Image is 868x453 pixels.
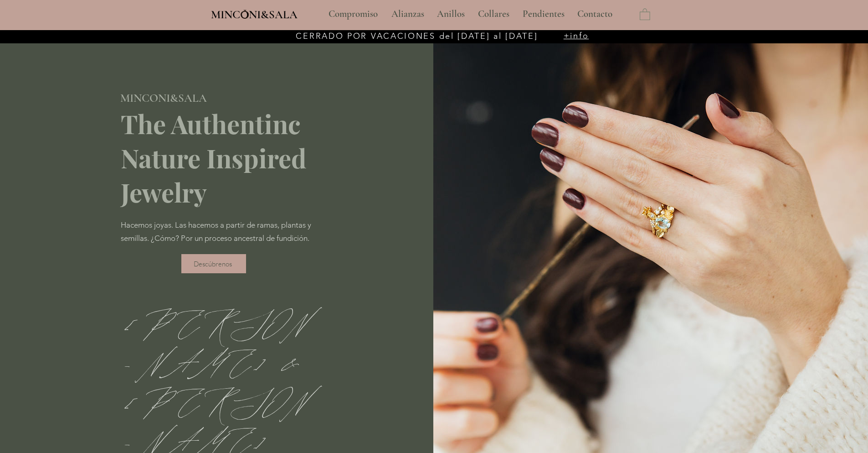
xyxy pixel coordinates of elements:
span: The Authentinc Nature Inspired Jewelry [121,106,306,209]
img: Minconi Sala [241,10,249,19]
p: Collares [473,3,514,26]
p: Compromiso [324,3,382,26]
span: Hacemos joyas. Las hacemos a partir de ramas, plantas y semillas. ¿Cómo? Por un proceso ancestral... [121,220,311,243]
p: Pendientes [518,3,569,26]
nav: Sitio [304,3,637,26]
a: Collares [471,3,516,26]
a: Compromiso [322,3,385,26]
p: Contacto [573,3,617,26]
span: MINCONI&SALA [211,8,298,21]
a: Anillos [430,3,471,26]
a: MINCONI&SALA [120,89,207,104]
p: Anillos [432,3,469,26]
span: MINCONI&SALA [120,91,207,105]
p: Alianzas [387,3,429,26]
a: MINCONI&SALA [211,6,298,21]
span: Descúbrenos [194,260,232,268]
a: Pendientes [516,3,570,26]
a: Contacto [570,3,620,26]
a: +info [564,31,589,41]
a: Alianzas [385,3,430,26]
a: Descúbrenos [181,254,246,273]
span: CERRADO POR VACACIONES del [DATE] al [DATE] [296,31,538,41]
